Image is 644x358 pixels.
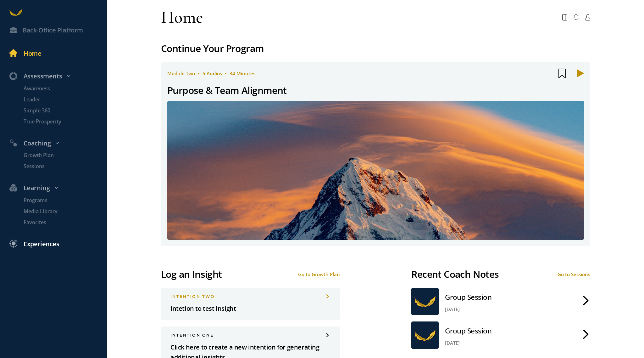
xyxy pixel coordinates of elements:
[24,162,106,170] p: Sessions
[24,207,106,215] p: Media Library
[23,25,83,36] div: Back-Office Platform
[558,271,590,277] div: Go to Sessions
[24,48,41,59] div: Home
[445,340,491,346] div: [DATE]
[170,333,330,338] div: INTENTION one
[167,70,195,77] span: module two
[14,96,107,104] a: Leader
[411,321,590,349] a: Group Session[DATE]
[170,304,330,314] p: Intetion to test insight
[14,118,107,126] a: True Prosperity
[14,196,107,204] a: Programs
[411,321,439,349] img: abroad-gold.png
[445,291,491,304] div: Group Session
[24,96,106,104] p: Leader
[24,151,106,159] p: Growth Plan
[24,219,106,226] p: Favorites
[445,325,491,337] div: Group Session
[411,267,499,282] div: Recent Coach Notes
[161,6,203,28] div: Home
[298,271,340,277] div: Go to Growth Plan
[167,83,287,98] div: Purpose & Team Alignment
[24,239,59,249] div: Experiences
[24,107,106,115] p: Simple 360
[5,71,110,82] div: Assessments
[14,107,107,115] a: Simple 360
[445,306,491,312] div: [DATE]
[24,196,106,204] p: Programs
[5,138,110,149] div: Coaching
[230,70,255,77] span: 34 Minutes
[203,70,222,77] span: 5 Audios
[24,85,106,93] p: Awareness
[167,101,584,240] img: 624ff8409ce498e9c2dfa85d_1697608424.jpg
[161,267,222,282] div: Log an Insight
[161,41,590,56] div: Continue Your Program
[5,183,110,193] div: Learning
[24,118,106,126] p: True Prosperity
[14,219,107,226] a: Favorites
[170,294,330,299] div: INTENTION two
[14,85,107,93] a: Awareness
[411,288,590,315] a: Group Session[DATE]
[411,288,439,315] img: abroad-gold.png
[161,62,590,246] a: module two5 Audios34 MinutesPurpose & Team Alignment
[14,162,107,170] a: Sessions
[14,207,107,215] a: Media Library
[14,151,107,159] a: Growth Plan
[161,288,340,320] a: INTENTION twoIntetion to test insight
